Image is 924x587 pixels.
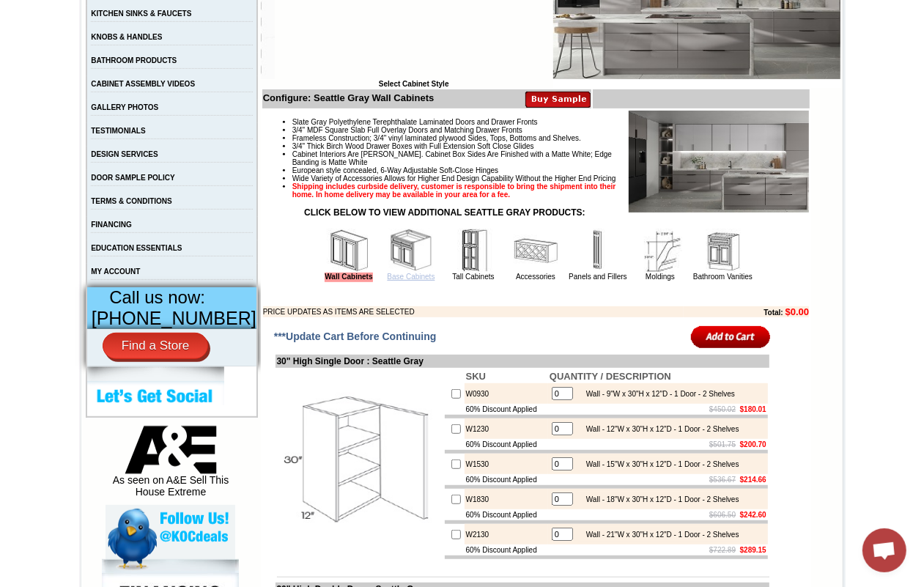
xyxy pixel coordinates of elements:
span: 3/4" Thick Birch Wood Drawer Boxes with Full Extension Soft Close Glides [292,142,534,150]
a: KITCHEN SINKS & FAUCETS [91,10,191,18]
strong: CLICK BELOW TO VIEW ADDITIONAL SEATTLE GRAY PRODUCTS: [304,207,585,218]
s: $536.67 [709,476,736,484]
span: ***Update Cart Before Continuing [274,331,437,342]
div: Wall - 15"W x 30"H x 12"D - 1 Door - 2 Shelves [579,460,739,468]
td: W0930 [465,383,548,404]
a: Tall Cabinets [452,273,494,281]
a: TERMS & CONDITIONS [91,197,172,205]
s: $501.75 [709,440,736,448]
b: $214.66 [740,476,766,484]
div: As seen on A&E Sell This House Extreme [106,426,235,505]
div: Open chat [862,528,906,572]
td: 60% Discount Applied [465,474,548,485]
a: Moldings [646,273,675,281]
div: Wall - 9"W x 30"H x 12"D - 1 Door - 2 Shelves [579,390,735,398]
a: DESIGN SERVICES [91,150,158,158]
input: Add to Cart [691,325,771,349]
b: $200.70 [740,440,766,448]
a: Bathroom Vanities [693,273,753,281]
a: EDUCATION ESSENTIALS [91,244,182,252]
img: Accessories [514,229,558,273]
td: 60% Discount Applied [465,404,548,415]
a: Panels and Fillers [569,273,627,281]
a: GALLERY PHOTOS [91,103,158,111]
b: SKU [466,371,486,382]
b: QUANTITY / DESCRIPTION [550,371,671,382]
img: Bathroom Vanities [701,229,744,273]
b: Total: [764,309,783,317]
img: Base Cabinets [389,229,433,273]
td: 60% Discount Applied [465,509,548,520]
s: $606.50 [709,511,736,519]
b: $180.01 [740,405,766,413]
s: $722.89 [709,546,736,554]
s: $450.02 [709,405,736,413]
div: Wall - 12"W x 30"H x 12"D - 1 Door - 2 Shelves [579,425,739,433]
td: W1530 [465,454,548,474]
div: Wall - 21"W x 30"H x 12"D - 1 Door - 2 Shelves [579,531,739,539]
img: Wall Cabinets [327,229,371,273]
b: Select Cabinet Style [379,80,449,88]
td: W1830 [465,489,548,509]
td: W1230 [465,418,548,439]
a: Find a Store [103,333,209,359]
div: Wall - 18"W x 30"H x 12"D - 1 Door - 2 Shelves [579,495,739,503]
span: Wide Variety of Accessories Allows for Higher End Design Capability Without the Higher End Pricing [292,174,616,182]
a: DOOR SAMPLE POLICY [91,174,174,182]
td: 60% Discount Applied [465,439,548,450]
strong: Shipping includes curbside delivery, customer is responsible to bring the shipment into their hom... [292,182,616,199]
a: Wall Cabinets [325,273,372,282]
b: Configure: Seattle Gray Wall Cabinets [263,92,435,103]
img: Panels and Fillers [576,229,620,273]
a: KNOBS & HANDLES [91,33,162,41]
a: FINANCING [91,221,132,229]
a: BATHROOM PRODUCTS [91,56,177,64]
img: Product Image [629,111,809,213]
a: TESTIMONIALS [91,127,145,135]
a: Base Cabinets [387,273,435,281]
td: W2130 [465,524,548,544]
span: Cabinet Interiors Are [PERSON_NAME]. Cabinet Box Sides Are Finished with a Matte White; Edge Band... [292,150,612,166]
td: 60% Discount Applied [465,544,548,555]
span: Slate Gray Polyethylene Terephthalate Laminated Doors and Drawer Fronts [292,118,538,126]
b: $289.15 [740,546,766,554]
span: Call us now: [109,287,205,307]
img: 30'' High Single Door [277,382,442,547]
b: $0.00 [786,306,810,317]
span: [PHONE_NUMBER] [92,308,256,328]
a: Accessories [516,273,555,281]
a: CABINET ASSEMBLY VIDEOS [91,80,195,88]
span: Frameless Construction; 3/4" vinyl laminated plywood Sides, Tops, Bottoms and Shelves. [292,134,581,142]
td: PRICE UPDATES AS ITEMS ARE SELECTED [263,306,684,317]
b: $242.60 [740,511,766,519]
a: MY ACCOUNT [91,267,140,276]
img: Moldings [638,229,682,273]
img: Tall Cabinets [451,229,495,273]
span: European style concealed, 6-Way Adjustable Soft-Close Hinges [292,166,498,174]
span: 3/4" MDF Square Slab Full Overlay Doors and Matching Drawer Fronts [292,126,522,134]
td: 30" High Single Door : Seattle Gray [276,355,769,368]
